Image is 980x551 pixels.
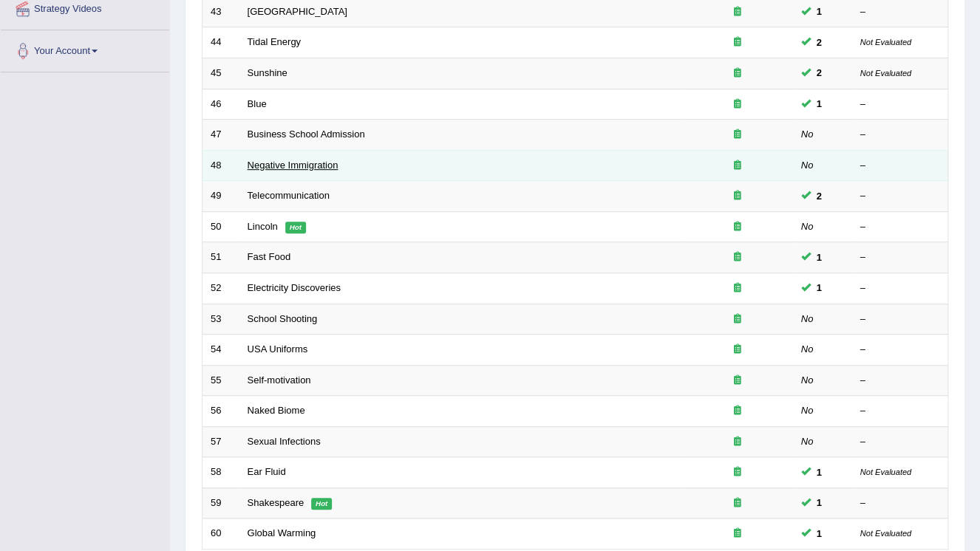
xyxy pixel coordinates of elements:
[203,89,239,120] td: 46
[203,150,239,181] td: 48
[860,250,940,264] div: –
[860,38,911,47] small: Not Evaluated
[203,273,239,304] td: 52
[690,159,785,173] div: Exam occurring question
[860,281,940,295] div: –
[811,465,828,480] span: You can still take this question
[690,465,785,479] div: Exam occurring question
[248,190,330,201] a: Telecommunication
[203,242,239,273] td: 51
[690,97,785,112] div: Exam occurring question
[248,527,316,538] a: Global Warming
[311,498,332,510] em: Hot
[248,313,318,324] a: School Shooting
[860,220,940,234] div: –
[801,129,814,140] em: No
[801,160,814,171] em: No
[811,35,828,50] span: You can still take this question
[860,189,940,203] div: –
[203,120,239,151] td: 47
[801,313,814,324] em: No
[203,487,239,519] td: 59
[690,128,785,142] div: Exam occurring question
[203,426,239,457] td: 57
[860,496,940,510] div: –
[203,27,239,58] td: 44
[248,497,304,508] a: Shakespeare
[690,35,785,49] div: Exam occurring question
[811,4,828,19] span: You can still take this question
[860,529,911,538] small: Not Evaluated
[860,312,940,326] div: –
[860,97,940,112] div: –
[811,495,828,510] span: You can still take this question
[248,466,286,477] a: Ear Fluid
[248,67,287,78] a: Sunshine
[248,405,305,416] a: Naked Biome
[285,222,306,233] em: Hot
[860,374,940,388] div: –
[203,58,239,89] td: 45
[811,65,828,81] span: You can still take this question
[860,159,940,173] div: –
[801,374,814,386] em: No
[811,250,828,265] span: You can still take this question
[690,343,785,357] div: Exam occurring question
[248,6,347,17] a: [GEOGRAPHIC_DATA]
[860,435,940,449] div: –
[690,5,785,19] div: Exam occurring question
[203,304,239,335] td: 53
[248,221,278,232] a: Lincoln
[203,519,239,550] td: 60
[860,5,940,19] div: –
[860,128,940,142] div: –
[248,36,302,47] a: Tidal Energy
[690,496,785,510] div: Exam occurring question
[811,188,828,204] span: You can still take this question
[860,343,940,357] div: –
[860,404,940,418] div: –
[248,436,321,447] a: Sexual Infections
[811,96,828,112] span: You can still take this question
[690,66,785,81] div: Exam occurring question
[203,457,239,488] td: 58
[801,343,814,355] em: No
[690,312,785,326] div: Exam occurring question
[203,181,239,212] td: 49
[203,211,239,242] td: 50
[248,129,365,140] a: Business School Admission
[1,30,169,67] a: Your Account
[248,160,338,171] a: Negative Immigration
[690,404,785,418] div: Exam occurring question
[203,396,239,427] td: 56
[690,220,785,234] div: Exam occurring question
[811,280,828,295] span: You can still take this question
[860,468,911,476] small: Not Evaluated
[248,282,341,293] a: Electricity Discoveries
[690,281,785,295] div: Exam occurring question
[203,365,239,396] td: 55
[203,335,239,366] td: 54
[248,343,308,355] a: USA Uniforms
[860,69,911,78] small: Not Evaluated
[248,251,291,262] a: Fast Food
[801,436,814,447] em: No
[690,250,785,264] div: Exam occurring question
[248,98,267,109] a: Blue
[690,374,785,388] div: Exam occurring question
[690,435,785,449] div: Exam occurring question
[801,221,814,232] em: No
[690,527,785,541] div: Exam occurring question
[690,189,785,203] div: Exam occurring question
[248,374,311,386] a: Self-motivation
[811,526,828,541] span: You can still take this question
[801,405,814,416] em: No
